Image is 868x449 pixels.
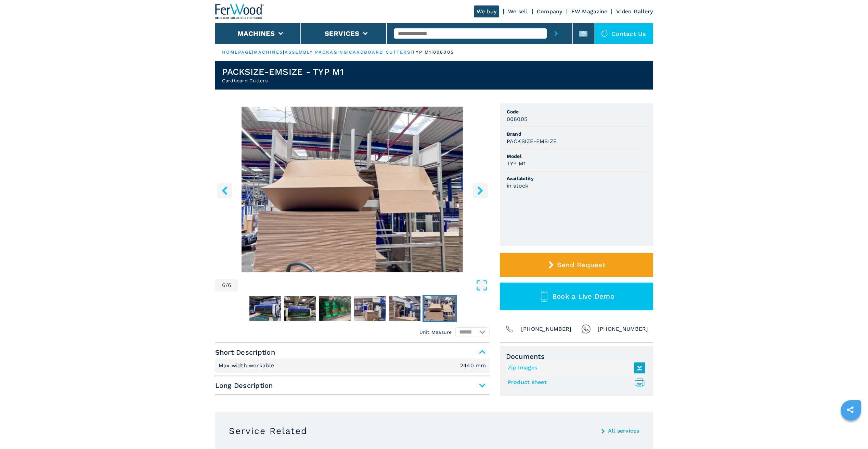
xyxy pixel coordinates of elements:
[219,362,276,369] p: Max width workable
[601,30,608,37] img: Contact us
[433,49,454,55] p: 008005
[217,183,232,198] button: left-button
[842,401,859,418] a: sharethis
[225,283,228,288] span: /
[240,279,488,291] button: Open Fullscreen
[521,324,572,334] span: [PHONE_NUMBER]
[412,49,433,55] p: typ m1 |
[472,183,488,198] button: right-button
[547,23,566,44] button: submit-button
[507,182,529,190] h3: in stock
[507,115,528,123] h3: 008005
[424,296,455,321] img: b20052ac385635a0c1f1084039b04ab4
[283,295,317,322] button: Go to Slide 2
[283,50,284,55] span: |
[608,428,639,434] a: All services
[222,50,252,55] a: HOMEPAGE
[507,137,557,145] h3: PACKSIZE-EMSIZE
[347,50,349,55] span: |
[318,295,352,322] button: Go to Slide 3
[248,295,282,322] button: Go to Slide 1
[252,50,254,55] span: |
[284,296,316,321] img: ab9257f68d4190d3fa44e787af0c79a2
[552,292,614,300] span: Book a Live Demo
[215,295,490,322] nav: Thumbnail Navigation
[505,324,514,334] img: Phone
[508,8,528,15] a: We sell
[249,296,281,321] img: 2f6a39fc5f85aeb03df8729fc9582184
[215,379,490,392] span: Long Description
[388,295,422,322] button: Go to Slide 5
[508,362,642,373] a: Zip Images
[537,8,562,15] a: Company
[319,296,351,321] img: f50bbef23cf4187d49ee653705824cd4
[222,66,344,77] h1: PACKSIZE-EMSIZE - TYP M1
[571,8,608,15] a: FW Magazine
[507,108,646,115] span: Code
[237,29,275,38] button: Machines
[507,153,646,160] span: Model
[228,283,231,288] span: 6
[460,363,486,368] em: 2440 mm
[254,50,283,55] a: machines
[598,324,648,334] span: [PHONE_NUMBER]
[839,418,863,444] iframe: Chat
[215,107,490,272] img: Cardboard Cutters PACKSIZE-EMSIZE TYP M1
[507,175,646,182] span: Availability
[581,324,591,334] img: Whatsapp
[507,160,526,167] h3: TYP M1
[325,29,360,38] button: Services
[229,425,307,436] h3: Service Related
[557,261,605,269] span: Send Request
[215,4,264,19] img: Ferwood
[506,352,647,360] span: Documents
[474,5,500,17] a: We buy
[349,50,411,55] a: cardboard cutters
[353,295,387,322] button: Go to Slide 4
[419,329,452,336] em: Unit Measure
[222,283,225,288] span: 6
[500,253,653,277] button: Send Request
[423,295,457,322] button: Go to Slide 6
[508,377,642,388] a: Product sheet
[222,77,344,84] h2: Cardboard Cutters
[215,346,490,358] span: Short Description
[507,131,646,137] span: Brand
[500,283,653,310] button: Book a Live Demo
[594,23,653,44] div: Contact us
[285,50,348,55] a: assembly packaging
[215,107,490,272] div: Go to Slide 6
[616,8,653,15] a: Video Gallery
[215,358,490,373] div: Short Description
[389,296,420,321] img: 0755415fb0b378a01d9d35c69d7e921d
[411,50,412,55] span: |
[354,296,386,321] img: 7c441f8ba0b4f1adf0ed204e83cb0b33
